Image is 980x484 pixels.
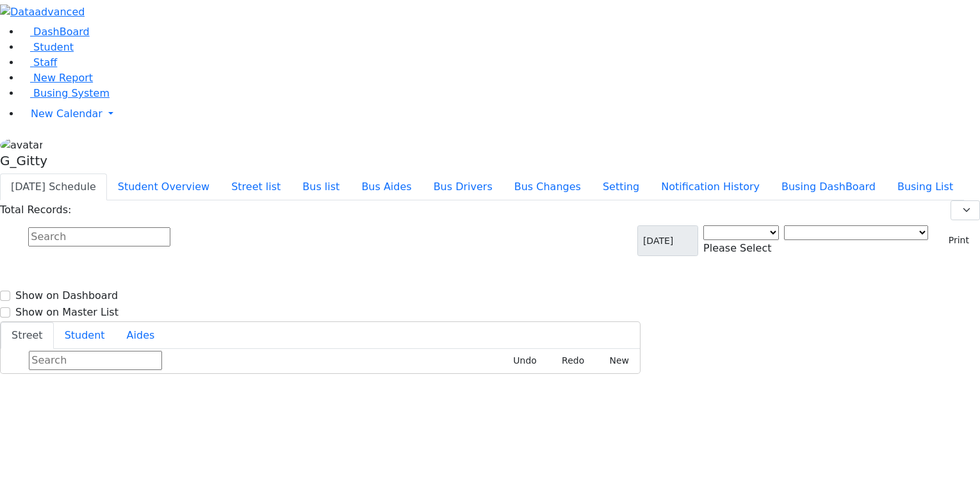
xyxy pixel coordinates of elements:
span: New Report [33,72,93,84]
label: Show on Master List [15,305,118,320]
span: Busing System [33,87,110,99]
input: Search [29,351,162,370]
button: Busing List [886,173,964,200]
button: Redo [548,351,590,371]
span: Student [33,41,74,53]
a: New Calendar [20,101,980,127]
button: Undo [499,351,543,371]
button: Student [54,322,116,349]
select: Default select example [951,200,980,220]
span: Please Select [703,242,771,254]
input: Search [28,227,170,246]
button: Bus Drivers [423,173,503,200]
span: Staff [33,56,57,69]
button: New [595,351,635,371]
button: Street [1,322,54,349]
button: Busing DashBoard [771,173,886,200]
div: Street [1,349,640,373]
button: Print [933,230,975,250]
button: Bus list [291,173,350,200]
button: Student Overview [107,173,220,200]
button: Setting [592,173,650,200]
span: DashBoard [33,26,90,38]
a: Student [20,41,74,53]
button: Notification History [650,173,771,200]
a: New Report [20,72,93,84]
label: Show on Dashboard [15,288,118,303]
span: New Calendar [31,108,102,120]
button: Street list [220,173,291,200]
a: Staff [20,56,57,69]
button: Aides [116,322,166,349]
button: Bus Changes [503,173,592,200]
a: Busing System [20,87,110,99]
a: DashBoard [20,26,90,38]
button: Bus Aides [350,173,422,200]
